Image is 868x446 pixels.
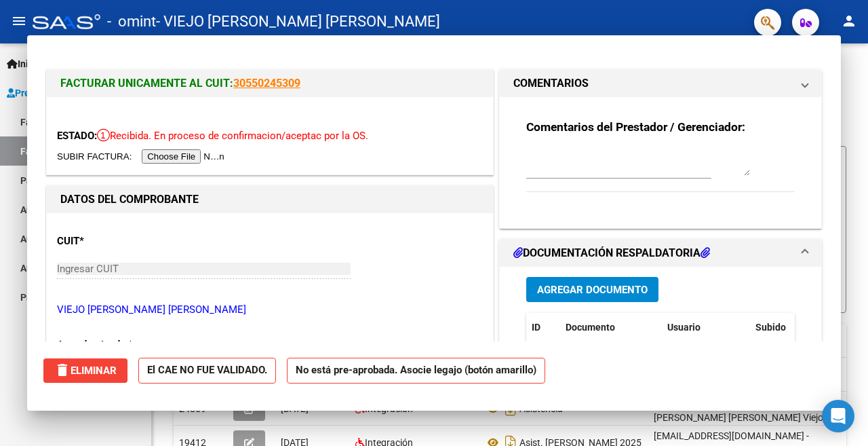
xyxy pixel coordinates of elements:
[97,130,368,142] span: Recibida. En proceso de confirmacion/aceptac por la OS.
[513,75,589,92] h1: COMENTARIOS
[532,322,540,333] span: ID
[822,400,854,432] div: Open Intercom Messenger
[500,97,821,228] div: COMENTARIOS
[560,313,662,342] datatable-header-cell: Documento
[662,313,750,342] datatable-header-cell: Usuario
[7,56,41,71] span: Inicio
[526,313,560,342] datatable-header-cell: ID
[526,120,745,134] strong: Comentarios del Prestador / Gerenciador:
[156,7,440,37] span: - VIEJO [PERSON_NAME] [PERSON_NAME]
[287,358,545,384] strong: No está pre-aprobada. Asocie legajo (botón amarillo)
[233,77,300,90] a: 30550245309
[519,403,563,414] span: Asistencia
[11,13,27,29] mat-icon: menu
[60,193,199,206] strong: DATOS DEL COMPROBANTE
[57,302,483,318] p: VIEJO [PERSON_NAME] [PERSON_NAME]
[841,13,857,29] mat-icon: person
[60,77,233,90] span: FACTURAR UNICAMENTE AL CUIT:
[7,86,130,100] span: Prestadores / Proveedores
[537,284,648,296] span: Agregar Documento
[755,322,786,333] span: Subido
[500,70,821,97] mat-expansion-panel-header: COMENTARIOS
[54,365,117,377] span: Eliminar
[526,277,658,302] button: Agregar Documento
[138,358,276,384] strong: El CAE NO FUE VALIDADO.
[54,362,71,378] mat-icon: delete
[57,130,97,142] span: ESTADO:
[43,358,127,383] button: Eliminar
[566,322,615,333] span: Documento
[513,245,710,261] h1: DOCUMENTACIÓN RESPALDATORIA
[667,322,701,333] span: Usuario
[57,234,184,249] p: CUIT
[750,313,818,342] datatable-header-cell: Subido
[107,7,156,37] span: - omint
[654,396,823,439] span: [EMAIL_ADDRESS][DOMAIN_NAME] - [PERSON_NAME] [PERSON_NAME] Viejo [PERSON_NAME]
[57,337,184,353] p: Area destinado *
[500,240,821,267] mat-expansion-panel-header: DOCUMENTACIÓN RESPALDATORIA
